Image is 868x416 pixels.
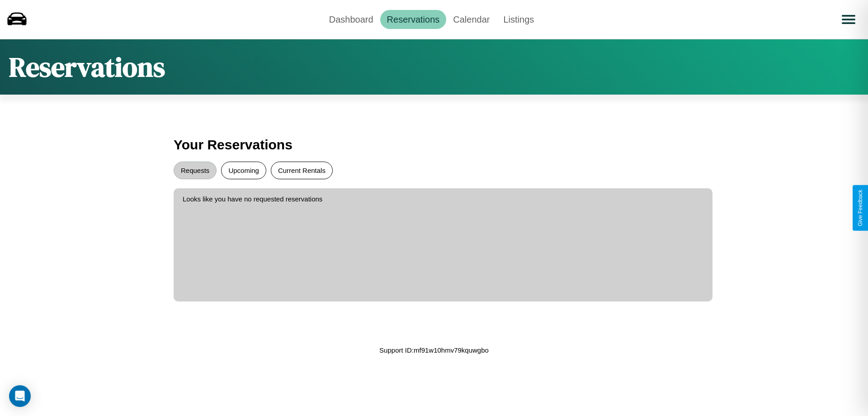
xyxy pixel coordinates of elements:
[446,10,496,29] a: Calendar
[857,190,863,226] div: Give Feedback
[174,133,694,157] h3: Your Reservations
[221,162,266,179] button: Upcoming
[9,385,31,407] div: Open Intercom Messenger
[183,193,703,205] p: Looks like you have no requested reservations
[271,162,333,179] button: Current Rentals
[379,344,489,356] p: Support ID: mf91w10hmv79kquwgbo
[9,48,165,86] h1: Reservations
[836,7,861,32] button: Open menu
[174,162,217,179] button: Requests
[380,10,447,29] a: Reservations
[496,10,541,29] a: Listings
[322,10,380,29] a: Dashboard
